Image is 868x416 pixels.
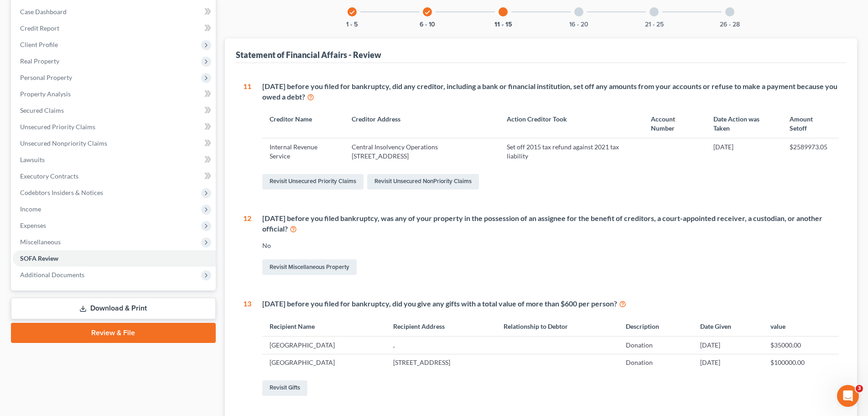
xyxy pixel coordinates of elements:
[763,316,839,336] th: value
[20,238,61,246] span: Miscellaneous
[494,21,512,28] button: 11 - 15
[569,21,588,28] button: 16 - 20
[20,106,64,114] span: Secured Claims
[424,9,431,16] i: check
[782,138,839,165] td: $2589973.05
[20,74,72,81] span: Personal Property
[262,316,386,336] th: Recipient Name
[262,213,839,234] div: [DATE] before you filed bankruptcy, was any of your property in the possession of an assignee for...
[13,250,216,267] a: SOFA Review
[262,299,839,309] div: [DATE] before you filed for bankruptcy, did you give any gifts with a total value of more than $6...
[20,24,59,32] span: Credit Report
[243,213,251,277] div: 12
[644,109,706,138] th: Account Number
[856,385,863,392] span: 3
[13,119,216,135] a: Unsecured Priority Claims
[706,138,782,165] td: [DATE]
[20,189,103,196] span: Codebtors Insiders & Notices
[386,316,497,336] th: Recipient Address
[349,9,355,16] i: check
[720,21,740,28] button: 26 - 28
[693,354,764,371] td: [DATE]
[782,109,839,138] th: Amount Setoff
[20,90,71,98] span: Property Analysis
[262,241,839,250] div: No
[499,109,644,138] th: Action Creditor Took
[420,21,435,28] button: 6 - 10
[13,102,216,119] a: Secured Claims
[20,139,107,147] span: Unsecured Nonpriority Claims
[13,20,216,37] a: Credit Report
[763,337,839,354] td: $35000.00
[243,299,251,398] div: 13
[386,337,497,354] td: ,
[11,323,216,343] a: Review & File
[13,4,216,20] a: Case Dashboard
[20,123,95,131] span: Unsecured Priority Claims
[693,337,764,354] td: [DATE]
[20,156,45,163] span: Lawsuits
[837,385,859,407] iframe: Intercom live chat
[496,316,619,336] th: Relationship to Debtor
[262,138,344,165] td: Internal Revenue Service
[13,135,216,152] a: Unsecured Nonpriority Claims
[20,205,41,213] span: Income
[13,152,216,168] a: Lawsuits
[693,316,764,336] th: Date Given
[11,298,216,319] a: Download & Print
[344,138,499,165] td: Central Insolvency Operations [STREET_ADDRESS]
[499,138,644,165] td: Set off 2015 tax refund against 2021 tax liability
[20,254,58,262] span: SOFA Review
[763,354,839,371] td: $100000.00
[20,221,46,229] span: Expenses
[367,174,479,190] a: Revisit Unsecured NonPriority Claims
[619,337,692,354] td: Donation
[262,109,344,138] th: Creditor Name
[262,81,839,102] div: [DATE] before you filed for bankruptcy, did any creditor, including a bank or financial instituti...
[346,21,358,28] button: 1 - 5
[262,380,307,396] a: Revisit Gifts
[262,337,386,354] td: [GEOGRAPHIC_DATA]
[20,8,67,16] span: Case Dashboard
[20,172,78,180] span: Executory Contracts
[344,109,499,138] th: Creditor Address
[262,174,364,190] a: Revisit Unsecured Priority Claims
[262,259,357,275] a: Revisit Miscellaneous Property
[13,86,216,102] a: Property Analysis
[706,109,782,138] th: Date Action was Taken
[262,354,386,371] td: [GEOGRAPHIC_DATA]
[236,49,381,60] div: Statement of Financial Affairs - Review
[20,271,84,279] span: Additional Documents
[645,21,664,28] button: 21 - 25
[619,316,692,336] th: Description
[619,354,692,371] td: Donation
[386,354,497,371] td: [STREET_ADDRESS]
[20,41,58,48] span: Client Profile
[13,168,216,184] a: Executory Contracts
[20,57,59,65] span: Real Property
[243,81,251,191] div: 11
